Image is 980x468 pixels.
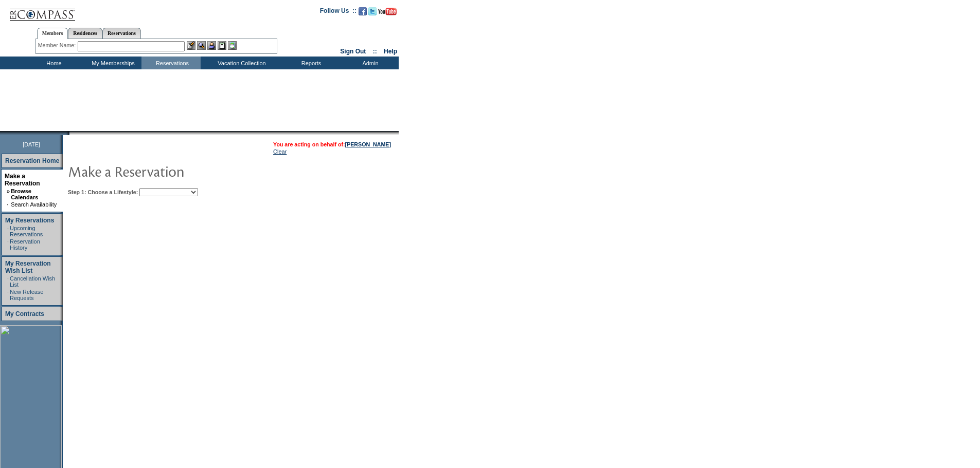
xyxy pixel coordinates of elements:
img: Reservations [218,41,226,50]
a: Follow us on Twitter [368,10,377,16]
td: · [7,238,9,251]
img: Subscribe to our YouTube Channel [378,8,397,15]
td: · [7,201,10,208]
a: Browse Calendars [11,188,38,200]
a: Members [37,28,68,39]
b: » [7,188,10,194]
a: Become our fan on Facebook [359,10,367,16]
div: Member Name: [38,41,78,50]
a: Sign Out [340,48,366,55]
img: b_edit.gif [187,41,195,50]
td: · [7,275,9,288]
a: Upcoming Reservations [10,225,43,237]
td: Follow Us :: [320,6,357,18]
td: Vacation Collection [201,57,280,69]
a: New Release Requests [10,289,43,301]
td: Admin [340,57,399,69]
td: · [7,289,9,301]
img: Impersonate [207,41,216,50]
td: My Memberships [82,57,141,69]
img: promoShadowLeftCorner.gif [66,131,69,135]
span: :: [373,48,377,55]
a: My Reservations [5,217,54,224]
td: Home [23,57,82,69]
img: Follow us on Twitter [368,7,377,15]
a: [PERSON_NAME] [345,141,391,147]
a: Reservation Home [5,157,59,164]
a: Search Availability [11,201,57,208]
td: Reservations [141,57,201,69]
a: Reservation History [10,238,40,251]
img: View [197,41,206,50]
img: pgTtlMakeReservation.gif [68,161,274,181]
a: Help [384,48,397,55]
b: Step 1: Choose a Lifestyle: [68,189,138,195]
a: Cancellation Wish List [10,275,55,288]
span: You are acting on behalf of: [273,141,391,147]
span: [DATE] [23,141,40,147]
a: Subscribe to our YouTube Channel [378,10,397,16]
img: b_calculator.gif [228,41,237,50]
a: Make a Reservation [5,173,40,187]
a: Reservations [102,28,141,39]
td: · [7,225,9,237]
img: Become our fan on Facebook [359,7,367,15]
a: Clear [273,148,287,155]
a: Residences [68,28,102,39]
a: My Contracts [5,310,44,317]
td: Reports [280,57,340,69]
a: My Reservation Wish List [5,260,51,274]
img: blank.gif [69,131,70,135]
